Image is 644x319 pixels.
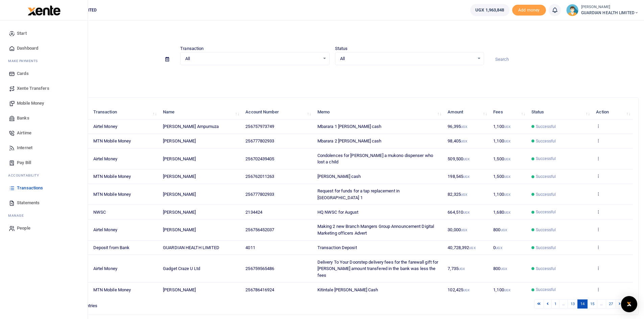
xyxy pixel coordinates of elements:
[26,73,639,80] p: Download
[93,156,117,161] span: Airtel Money
[5,170,82,181] li: Ac
[475,7,504,14] span: UGX 1,963,848
[504,157,510,161] small: UGX
[314,105,444,119] th: Memo: activate to sort column ascending
[180,45,204,52] label: Transaction
[493,227,507,232] span: 800
[512,5,546,16] li: Toup your wallet
[536,138,556,144] span: Successful
[317,138,382,143] span: Mbarara 2 [PERSON_NAME] cash
[5,140,82,155] a: Internet
[163,124,219,129] span: [PERSON_NAME] Ampumuza
[17,225,30,232] span: People
[504,288,510,292] small: UGX
[458,267,465,271] small: UGX
[17,100,44,107] span: Mobile Money
[5,81,82,96] a: Xente Transfers
[28,5,61,16] img: logo-large
[317,124,382,129] span: Mbarara 1 [PERSON_NAME] cash
[587,299,597,309] a: 15
[504,139,510,143] small: UGX
[448,192,467,197] span: 82,325
[5,126,82,140] a: Airtime
[93,227,117,232] span: Airtel Money
[93,266,117,271] span: Airtel Money
[504,211,510,214] small: UGX
[17,85,49,92] span: Xente Transfers
[5,56,82,66] li: M
[317,210,359,215] span: HQ NWSC for August
[5,210,82,221] li: M
[93,174,131,179] span: MTN Mobile Money
[551,299,559,309] a: 1
[93,287,131,292] span: MTN Mobile Money
[17,144,32,151] span: Internet
[93,192,131,197] span: MTN Mobile Money
[317,188,400,200] span: Request for funds for a tap replacement in [GEOGRAPHIC_DATA] 1
[245,287,274,292] span: 256786416924
[463,288,470,292] small: UGX
[568,299,578,309] a: 13
[5,41,82,56] a: Dashboard
[93,124,117,129] span: Airtel Money
[493,192,510,197] span: 1,100
[90,105,159,119] th: Transaction: activate to sort column ascending
[490,105,528,119] th: Fees: activate to sort column ascending
[245,266,274,271] span: 256759565486
[463,175,470,179] small: UGX
[11,58,38,63] span: ake Payments
[448,210,470,215] span: 664,510
[577,299,588,309] a: 14
[26,54,160,65] input: select period
[493,287,510,292] span: 1,100
[17,30,27,37] span: Start
[5,66,82,81] a: Cards
[461,193,467,196] small: UGX
[163,210,196,215] span: [PERSON_NAME]
[469,246,475,250] small: UGX
[493,174,510,179] span: 1,500
[493,138,510,143] span: 1,100
[245,245,255,250] span: 4011
[163,192,196,197] span: [PERSON_NAME]
[317,260,438,278] span: Delivery To Your Doorstep delivery fees for the farewall gift for [PERSON_NAME] amount transfered...
[317,153,433,165] span: Condolences for [PERSON_NAME] a mukono dispenser who lost a child
[163,245,219,250] span: GUARDIAN HEALTH LIMITED
[448,245,475,250] span: 40,728,392
[163,174,196,179] span: [PERSON_NAME]
[461,139,467,143] small: UGX
[93,245,130,250] span: Deposit from Bank
[317,287,378,292] span: Kitintale [PERSON_NAME] Cash
[581,10,639,16] span: GUARDIAN HEALTH LIMITED
[448,266,465,271] span: 7,735
[13,173,39,178] span: countability
[5,96,82,111] a: Mobile Money
[463,157,470,161] small: UGX
[163,138,196,143] span: [PERSON_NAME]
[163,227,196,232] span: [PERSON_NAME]
[496,246,502,250] small: UGX
[31,299,279,309] div: Showing 131 to 140 of 266 entries
[5,221,82,236] a: People
[501,228,507,232] small: UGX
[317,245,357,250] span: Transaction Deposit
[93,210,106,215] span: NWSC
[463,211,470,214] small: UGX
[5,155,82,170] a: Pay Bill
[512,7,546,12] a: Add money
[566,4,578,16] img: profile-user
[245,156,274,161] span: 256702439405
[163,287,196,292] span: [PERSON_NAME]
[536,174,556,180] span: Successful
[245,210,262,215] span: 2134424
[504,125,510,129] small: UGX
[245,174,274,179] span: 256762011263
[448,124,467,129] span: 96,395
[17,70,29,77] span: Cards
[468,4,512,16] li: Wallet ballance
[17,200,40,206] span: Statements
[93,138,131,143] span: MTN Mobile Money
[461,228,467,232] small: UGX
[185,55,319,62] span: All
[566,4,639,16] a: profile-user [PERSON_NAME] GUARDIAN HEALTH LIMITED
